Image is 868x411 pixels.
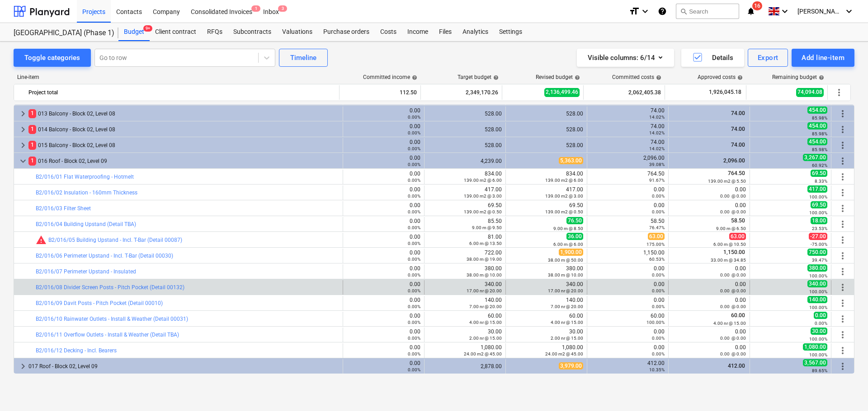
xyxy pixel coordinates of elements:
button: Timeline [279,49,328,67]
span: More actions [837,203,848,214]
div: Target budget [458,74,499,80]
span: 417.00 [807,185,827,193]
span: 1,900.00 [559,249,583,256]
small: 24.00 m2 @ 45.00 [464,351,502,356]
small: 0.00 @ 0.00 [720,288,746,293]
small: 38.00 m @ 19.00 [467,257,502,262]
small: 14.02% [649,146,665,151]
span: 16 [752,1,762,10]
i: keyboard_arrow_down [640,6,651,17]
div: 0.00 [347,202,420,215]
span: 454.00 [807,138,827,145]
small: 0.00% [652,288,665,293]
span: keyboard_arrow_down [18,156,28,166]
div: Budget [118,23,150,41]
div: 0.00 [347,186,420,199]
small: 24.00 m2 @ 45.00 [545,351,583,356]
small: 0.00% [652,272,665,277]
span: 1 [28,125,36,134]
button: Add line-item [792,49,854,67]
small: 76.47% [649,225,665,230]
div: 0.00 [672,281,746,294]
div: 69.50 [428,202,502,215]
span: More actions [837,156,848,166]
span: 750.00 [807,249,827,256]
a: B2/016/09 Davit Posts - Pitch Pocket (Detail 00010) [36,300,163,306]
a: B2/016/08 Divider Screen Posts - Pitch Pocket (Detail 00132) [36,284,184,291]
small: 0.00% [408,288,420,293]
div: Committed costs [612,74,661,80]
a: Costs [375,23,402,41]
a: Income [402,23,434,41]
small: 100.00% [809,352,827,357]
small: 0.00% [408,130,420,135]
small: 0.00% [815,321,827,326]
span: 74,094.08 [796,88,824,97]
div: 528.00 [509,126,583,133]
small: 4.00 nr @ 15.00 [713,321,746,326]
span: More actions [837,108,848,119]
small: 0.00% [408,304,420,309]
span: 36.00 [566,233,583,240]
div: 140.00 [428,297,502,309]
div: Toggle categories [24,52,80,64]
div: 0.00 [347,297,420,309]
span: More actions [837,140,848,151]
small: 60.92% [812,163,827,168]
div: 834.00 [509,171,583,183]
div: 4,239.00 [428,158,502,164]
span: 63.00 [648,233,665,240]
span: More actions [837,124,848,135]
span: 63.00 [729,233,746,240]
span: More actions [837,345,848,356]
small: 0.00% [408,257,420,262]
small: 6.00 m @ 10.50 [713,242,746,247]
small: 38.00 m @ 10.00 [548,272,583,277]
a: B2/016/05 Building Upstand - Incl. T-Bar (Detail 00087) [48,237,182,243]
div: 528.00 [509,142,583,148]
small: 0.00% [652,194,665,199]
span: 3,267.00 [803,154,827,161]
small: 9.00 m @ 8.50 [553,226,583,231]
div: 528.00 [428,126,502,133]
a: B2/016/12 Decking - Incl. Bearers [36,347,117,354]
small: 0.00% [408,146,420,151]
div: 69.50 [509,202,583,215]
small: 139.00 m2 @ 6.00 [464,178,502,183]
button: Visible columns:6/14 [577,49,674,67]
small: 0.00% [408,162,420,167]
small: 100.00% [809,273,827,278]
small: 0.00% [652,209,665,214]
div: 0.00 [347,218,420,231]
div: 1,080.00 [509,344,583,357]
div: RFQs [202,23,228,41]
a: B2/016/03 Filter Sheet [36,205,91,212]
span: keyboard_arrow_right [18,124,28,135]
span: 58.50 [730,217,746,224]
div: 60.00 [428,313,502,325]
div: 0.00 [347,313,420,325]
small: 2.00 nr @ 15.00 [469,336,502,341]
small: 175.00% [646,242,665,247]
div: 85.50 [428,218,502,231]
i: format_size [629,6,640,17]
span: More actions [837,298,848,309]
div: 722.00 [428,249,502,262]
small: 100.00% [809,289,827,294]
div: 0.00 [347,344,420,357]
small: 7.00 nr @ 20.00 [551,304,583,309]
span: 3,567.00 [803,359,827,366]
div: 0.00 [672,328,746,341]
small: 17.00 nr @ 20.00 [548,288,583,293]
span: 76.50 [566,217,583,224]
small: 2.00 nr @ 15.00 [551,336,583,341]
span: 0.00 [814,312,827,319]
div: Add line-item [802,52,844,64]
div: 74.00 [591,107,665,120]
small: 39.47% [812,258,827,263]
small: 14.02% [649,130,665,135]
small: 0.00 @ 0.00 [720,272,746,277]
span: More actions [834,87,844,98]
small: 100.00% [809,305,827,310]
